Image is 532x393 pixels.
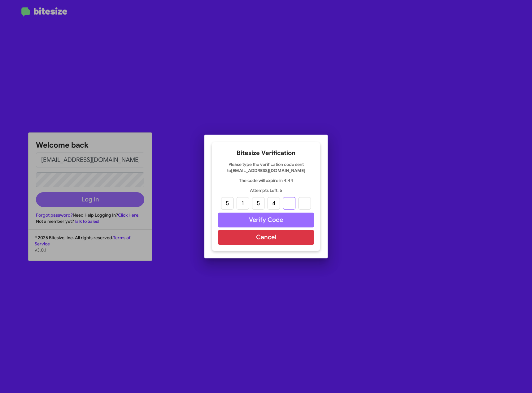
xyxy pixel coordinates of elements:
button: Verify Code [218,213,314,227]
strong: [EMAIL_ADDRESS][DOMAIN_NAME] [231,168,305,173]
button: Cancel [218,230,314,245]
h2: Bitesize Verification [218,148,314,158]
p: The code will expire in 4:44 [218,177,314,184]
p: Please type the verification code sent to [218,161,314,174]
p: Attempts Left: 5 [218,187,314,193]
